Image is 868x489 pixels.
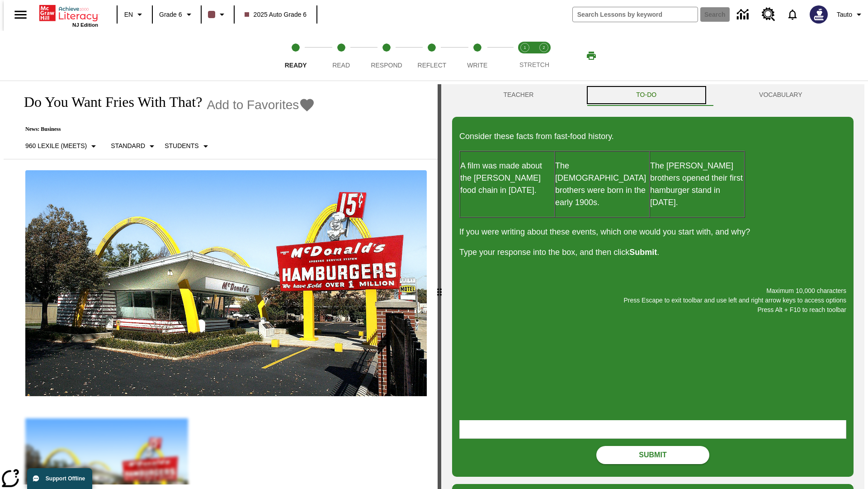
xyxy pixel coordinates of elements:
[459,226,846,238] p: If you were writing about these events, which one would you start with, and why?
[207,98,299,112] span: Add to Favorites
[781,3,804,26] a: Notifications
[332,62,350,69] span: Read
[467,62,487,69] span: Write
[165,141,198,151] p: Students
[441,84,864,489] div: activity
[269,31,322,81] button: Ready step 1 of 5
[39,3,98,28] div: Home
[418,62,447,69] span: Reflect
[459,246,846,259] p: Type your response into the box, and then click .
[731,2,756,27] a: Data Center
[156,6,198,23] button: Grade: Grade 6, Select a grade
[452,84,854,106] div: Instructional Panel Tabs
[585,84,708,106] button: TO-DO
[629,248,657,257] strong: Submit
[14,126,315,133] p: News: Business
[371,62,402,69] span: Respond
[245,10,307,19] span: 2025 Auto Grade 6
[4,7,132,15] body: Maximum 10,000 characters Press Escape to exit toolbar and use left and right arrow keys to acces...
[596,446,709,464] button: Submit
[810,5,828,24] img: Avatar
[360,31,413,81] button: Respond step 3 of 5
[4,84,438,484] div: reading
[124,10,133,19] span: EN
[459,305,846,315] p: Press Alt + F10 to reach toolbar
[25,170,427,397] img: One of the first McDonald's stores, with the iconic red sign and golden arches.
[161,138,214,154] button: Select Student
[120,6,149,23] button: Language: EN, Select a language
[524,45,526,50] text: 1
[756,2,781,27] a: Resource Center, Will open in new tab
[46,475,85,482] span: Support Offline
[531,31,557,81] button: Stretch Respond step 2 of 2
[204,6,231,23] button: Class color is dark brown. Change class color
[519,61,549,68] span: STRETCH
[459,296,846,305] p: Press Escape to exit toolbar and use left and right arrow keys to access options
[555,160,649,209] p: The [DEMOGRAPHIC_DATA] brothers were born in the early 1900s.
[460,160,554,197] p: A film was made about the [PERSON_NAME] food chain in [DATE].
[577,48,606,64] button: Print
[459,130,846,143] p: Consider these facts from fast-food history.
[111,141,145,151] p: Standard
[512,31,538,81] button: Stretch Read step 1 of 2
[708,84,854,106] button: VOCABULARY
[406,31,458,81] button: Reflect step 4 of 5
[107,138,161,154] button: Scaffolds, Standard
[315,31,367,81] button: Read step 2 of 5
[207,97,315,113] button: Add to Favorites - Do You Want Fries With That?
[72,22,98,28] span: NJ Edition
[14,94,202,110] h1: Do You Want Fries With That?
[804,3,833,26] button: Select a new avatar
[159,10,182,19] span: Grade 6
[285,62,307,69] span: Ready
[22,138,103,154] button: Select Lexile, 960 Lexile (Meets)
[650,160,744,209] p: The [PERSON_NAME] brothers opened their first hamburger stand in [DATE].
[833,6,868,23] button: Profile/Settings
[452,84,585,106] button: Teacher
[451,31,504,81] button: Write step 5 of 5
[573,7,698,22] input: search field
[459,286,846,296] p: Maximum 10,000 characters
[837,10,852,19] span: Tauto
[7,1,34,28] button: Open side menu
[542,45,545,50] text: 2
[27,468,92,489] button: Support Offline
[438,84,441,489] div: Press Enter or Spacebar and then press right and left arrow keys to move the slider
[25,141,87,151] p: 960 Lexile (Meets)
